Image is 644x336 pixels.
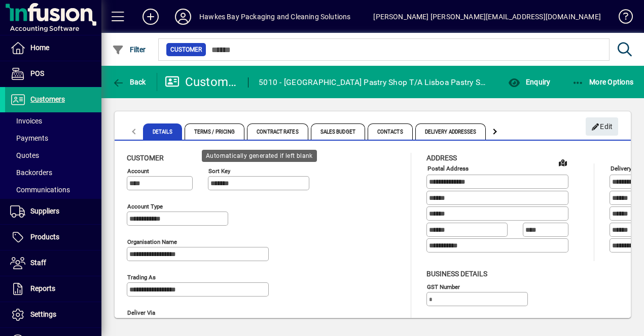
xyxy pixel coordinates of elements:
[5,61,101,87] a: POS
[170,45,202,55] span: Customer
[165,74,238,90] div: Customer
[572,78,634,86] span: More Options
[508,78,550,86] span: Enquiry
[127,238,177,245] mat-label: Organisation name
[127,309,155,316] mat-label: Deliver via
[10,186,70,194] span: Communications
[127,167,149,175] mat-label: Account
[30,207,59,215] span: Suppliers
[185,123,245,140] span: Terms / Pricing
[30,95,65,103] span: Customers
[10,151,39,159] span: Quotes
[247,123,308,140] span: Contract Rates
[208,167,230,175] mat-label: Sort key
[5,130,101,147] a: Payments
[30,69,44,77] span: POS
[569,73,636,91] button: More Options
[134,8,167,26] button: Add
[5,225,101,250] a: Products
[143,123,182,140] span: Details
[5,35,101,61] a: Home
[5,181,101,198] a: Communications
[373,9,601,25] div: [PERSON_NAME] [PERSON_NAME][EMAIL_ADDRESS][DOMAIN_NAME]
[10,134,48,142] span: Payments
[30,259,46,267] span: Staff
[506,73,553,91] button: Enquiry
[5,250,101,276] a: Staff
[110,73,149,91] button: Back
[202,150,317,162] div: Automatically generated if left blank
[311,123,365,140] span: Sales Budget
[5,302,101,327] a: Settings
[30,44,49,52] span: Home
[368,123,413,140] span: Contacts
[101,73,157,91] app-page-header-button: Back
[127,203,163,210] mat-label: Account Type
[167,8,199,26] button: Profile
[5,199,101,224] a: Suppliers
[426,154,457,162] span: Address
[127,274,156,281] mat-label: Trading as
[591,118,613,135] span: Edit
[5,112,101,130] a: Invoices
[5,276,101,302] a: Reports
[30,233,59,241] span: Products
[5,164,101,181] a: Backorders
[5,147,101,164] a: Quotes
[426,270,487,278] span: Business details
[586,117,618,136] button: Edit
[199,9,351,25] div: Hawkes Bay Packaging and Cleaning Solutions
[112,78,146,86] span: Back
[112,46,146,54] span: Filter
[611,2,631,35] a: Knowledge Base
[555,154,571,171] a: View on map
[127,154,164,162] span: Customer
[110,40,149,59] button: Filter
[415,123,486,140] span: Delivery Addresses
[30,284,55,292] span: Reports
[30,310,56,318] span: Settings
[427,283,460,290] mat-label: GST Number
[259,74,490,91] div: 5010 - [GEOGRAPHIC_DATA] Pastry Shop T/A Lisboa Pastry Shop
[10,117,42,125] span: Invoices
[10,169,52,177] span: Backorders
